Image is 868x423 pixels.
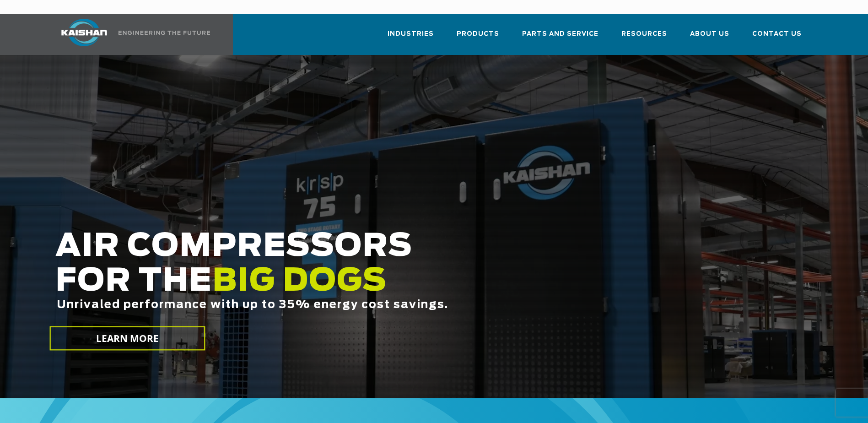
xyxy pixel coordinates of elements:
img: kaishan logo [50,19,119,46]
a: About Us [690,22,729,53]
span: About Us [690,29,729,39]
a: Resources [621,22,667,53]
a: LEARN MORE [49,326,205,351]
a: Contact Us [752,22,802,53]
span: BIG DOGS [212,266,387,297]
a: Products [457,22,499,53]
a: Parts and Service [522,22,598,53]
img: Engineering the future [119,31,210,35]
span: Unrivaled performance with up to 35% energy cost savings. [57,299,448,310]
h2: AIR COMPRESSORS FOR THE [55,229,685,340]
a: Industries [388,22,434,53]
span: LEARN MORE [96,332,159,345]
a: Kaishan USA [50,14,212,55]
span: Resources [621,29,667,39]
span: Parts and Service [522,29,598,39]
span: Industries [388,29,434,39]
span: Products [457,29,499,39]
span: Contact Us [752,29,802,39]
